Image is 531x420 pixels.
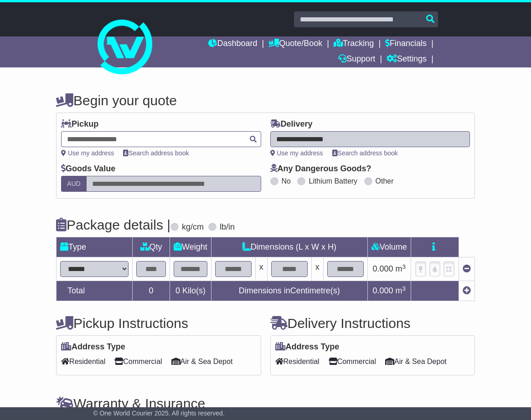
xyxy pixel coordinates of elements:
[367,237,411,257] td: Volume
[270,164,371,174] label: Any Dangerous Goods?
[275,354,320,369] span: Residential
[61,149,114,157] a: Use my address
[182,222,204,232] label: kg/cm
[373,286,393,295] span: 0.000
[56,217,170,232] h4: Package details |
[385,36,427,52] a: Financials
[402,285,406,292] sup: 3
[332,149,398,157] a: Search address book
[123,149,189,157] a: Search address book
[255,257,267,281] td: x
[61,354,105,369] span: Residential
[309,177,357,185] label: Lithium Battery
[329,354,376,369] span: Commercial
[270,149,323,157] a: Use my address
[114,354,162,369] span: Commercial
[211,237,367,257] td: Dimensions (L x W x H)
[56,93,475,108] h4: Begin your quote
[171,354,233,369] span: Air & Sea Depot
[270,316,475,331] h4: Delivery Instructions
[282,177,291,185] label: No
[175,286,180,295] span: 0
[463,264,471,273] a: Remove this item
[385,354,447,369] span: Air & Sea Depot
[334,36,374,52] a: Tracking
[208,36,257,52] a: Dashboard
[93,410,225,417] span: © One World Courier 2025. All rights reserved.
[396,264,406,273] span: m
[396,286,406,295] span: m
[61,164,115,174] label: Goods Value
[338,52,375,67] a: Support
[376,177,394,185] label: Other
[220,222,235,232] label: lb/in
[211,281,367,301] td: Dimensions in Centimetre(s)
[57,281,133,301] td: Total
[463,286,471,295] a: Add new item
[402,263,406,270] sup: 3
[170,281,211,301] td: Kilo(s)
[61,119,98,129] label: Pickup
[133,237,170,257] td: Qty
[57,237,133,257] td: Type
[133,281,170,301] td: 0
[56,396,475,411] h4: Warranty & Insurance
[61,131,261,147] typeahead: Please provide city
[275,342,340,352] label: Address Type
[387,52,427,67] a: Settings
[268,36,322,52] a: Quote/Book
[61,342,125,352] label: Address Type
[270,119,313,129] label: Delivery
[56,316,261,331] h4: Pickup Instructions
[170,237,211,257] td: Weight
[61,176,87,192] label: AUD
[373,264,393,273] span: 0.000
[311,257,323,281] td: x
